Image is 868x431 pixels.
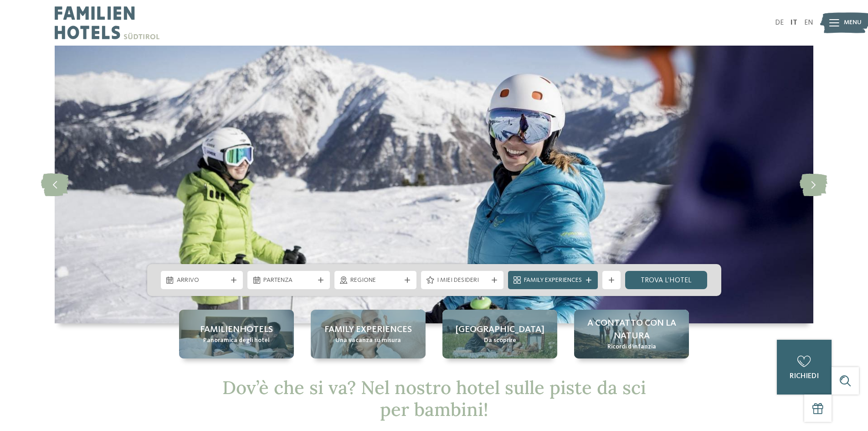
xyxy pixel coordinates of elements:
span: Arrivo [177,276,227,285]
a: Hotel sulle piste da sci per bambini: divertimento senza confini A contatto con la natura Ricordi... [574,310,689,358]
a: EN [804,19,813,26]
span: Partenza [263,276,314,285]
a: DE [775,19,784,26]
span: Family experiences [324,323,412,336]
img: Hotel sulle piste da sci per bambini: divertimento senza confini [55,46,813,323]
span: Regione [350,276,401,285]
span: Familienhotels [200,323,273,336]
a: Hotel sulle piste da sci per bambini: divertimento senza confini Family experiences Una vacanza s... [311,310,426,358]
span: Una vacanza su misura [335,336,401,345]
span: Menu [844,18,862,27]
a: trova l’hotel [625,271,708,289]
span: [GEOGRAPHIC_DATA] [456,323,544,336]
span: Family Experiences [524,276,582,285]
span: Dov’è che si va? Nel nostro hotel sulle piste da sci per bambini! [222,376,646,421]
span: richiedi [790,373,819,380]
span: A contatto con la natura [583,317,680,343]
span: Panoramica degli hotel [203,336,270,345]
a: Hotel sulle piste da sci per bambini: divertimento senza confini [GEOGRAPHIC_DATA] Da scoprire [442,310,557,358]
a: richiedi [777,340,832,395]
span: I miei desideri [437,276,488,285]
a: IT [791,19,797,26]
span: Ricordi d’infanzia [607,343,656,352]
span: Da scoprire [484,336,516,345]
a: Hotel sulle piste da sci per bambini: divertimento senza confini Familienhotels Panoramica degli ... [179,310,294,358]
